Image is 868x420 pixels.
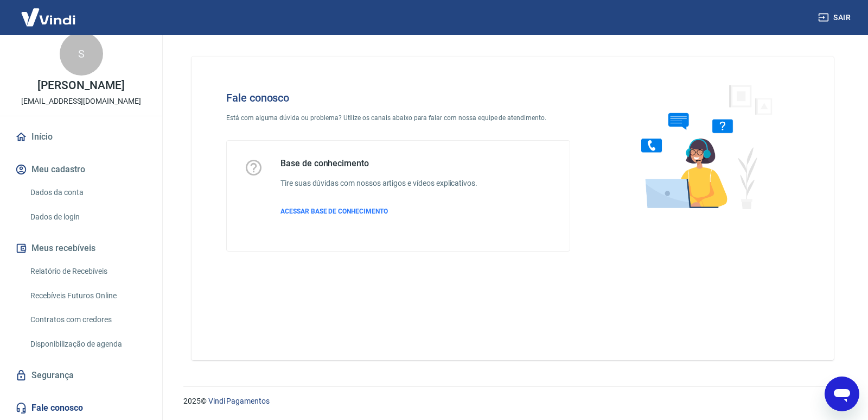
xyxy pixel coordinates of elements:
a: ACESSAR BASE DE CONHECIMENTO [280,206,477,216]
h6: Tire suas dúvidas com nossos artigos e vídeos explicativos. [280,178,477,189]
p: 2025 © [183,396,842,407]
p: [PERSON_NAME] [37,80,124,91]
img: Vindi [13,1,84,34]
a: Início [13,125,149,149]
h4: Fale conosco [226,91,570,104]
div: S [60,32,103,76]
img: Fale conosco [620,74,784,219]
h5: Base de conhecimento [280,158,477,169]
p: Está com alguma dúvida ou problema? Utilize os canais abaixo para falar com nossa equipe de atend... [226,113,570,123]
button: Meus recebíveis [13,236,149,260]
p: [EMAIL_ADDRESS][DOMAIN_NAME] [21,96,141,107]
a: Segurança [13,363,149,387]
a: Dados de login [26,206,149,228]
a: Disponibilização de agenda [26,333,149,355]
button: Meu cadastro [13,158,149,181]
a: Fale conosco [13,396,149,420]
span: ACESSAR BASE DE CONHECIMENTO [280,208,388,215]
iframe: Botão para abrir a janela de mensagens, conversa em andamento [825,377,859,411]
a: Dados da conta [26,181,149,204]
a: Recebíveis Futuros Online [26,285,149,307]
a: Relatório de Recebíveis [26,260,149,283]
button: Sair [816,8,855,28]
a: Contratos com credores [26,309,149,331]
a: Vindi Pagamentos [208,397,270,405]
